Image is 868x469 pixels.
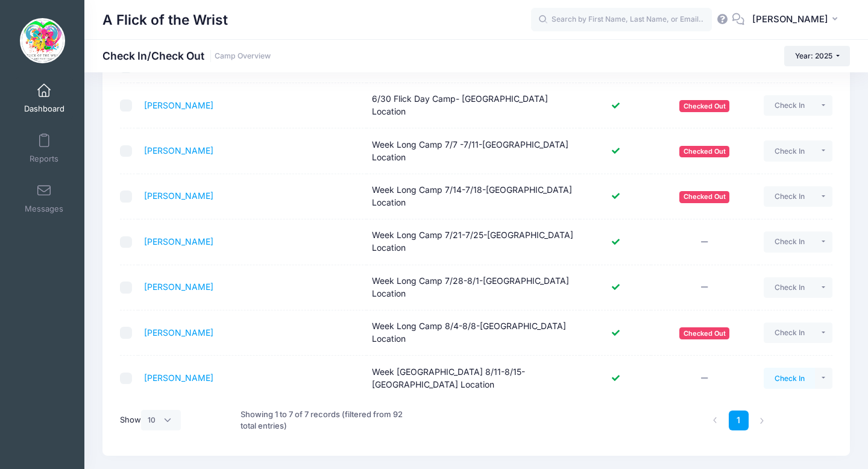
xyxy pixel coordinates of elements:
td: Week Long Camp 7/21-7/25-[GEOGRAPHIC_DATA] Location [366,219,580,265]
button: Check In [764,231,815,252]
a: [PERSON_NAME] [144,282,213,292]
select: Show [141,410,181,430]
img: A Flick of the Wrist [20,18,65,63]
button: Check In [764,277,815,298]
button: Check In [764,95,815,116]
button: Year: 2025 [784,46,850,66]
td: Week Long Camp 8/4-8/8-[GEOGRAPHIC_DATA] Location [366,310,580,356]
button: Check In [764,140,815,161]
a: 1 [729,411,749,430]
a: Camp Overview [215,52,271,61]
a: Messages [16,177,73,219]
button: Check In [764,186,815,207]
a: Dashboard [16,77,73,119]
span: Reports [30,154,58,164]
h1: Check In/Check Out [102,49,271,62]
span: Year: 2025 [795,51,832,60]
a: [PERSON_NAME] [144,327,213,338]
a: [PERSON_NAME] [144,145,213,156]
span: Checked Out [679,327,729,339]
span: Dashboard [24,104,64,114]
a: Reports [16,127,73,169]
td: Week Long Camp 7/7 -7/11-[GEOGRAPHIC_DATA] Location [366,128,580,174]
a: [PERSON_NAME] [144,190,213,201]
input: Search by First Name, Last Name, or Email... [531,8,712,32]
h1: A Flick of the Wrist [102,6,228,34]
div: Showing 1 to 7 of 7 records (filtered from 92 total entries) [241,401,410,440]
td: Week Long Camp 7/14-7/18-[GEOGRAPHIC_DATA] Location [366,174,580,219]
span: Messages [25,204,63,214]
span: [PERSON_NAME] [752,13,828,26]
td: 6/30 Flick Day Camp- [GEOGRAPHIC_DATA] Location [366,83,580,128]
span: Checked Out [679,100,729,112]
a: [PERSON_NAME] [144,236,213,247]
label: Show [120,410,181,430]
span: Checked Out [679,191,729,203]
a: [PERSON_NAME] [144,373,213,383]
td: Week [GEOGRAPHIC_DATA] 8/11-8/15-[GEOGRAPHIC_DATA] Location [366,356,580,400]
a: [PERSON_NAME] [144,100,213,110]
button: [PERSON_NAME] [744,6,850,34]
button: Check In [764,323,815,343]
button: Check In [764,368,815,388]
span: Checked Out [679,146,729,157]
td: Week Long Camp 7/28-8/1-[GEOGRAPHIC_DATA] Location [366,265,580,310]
